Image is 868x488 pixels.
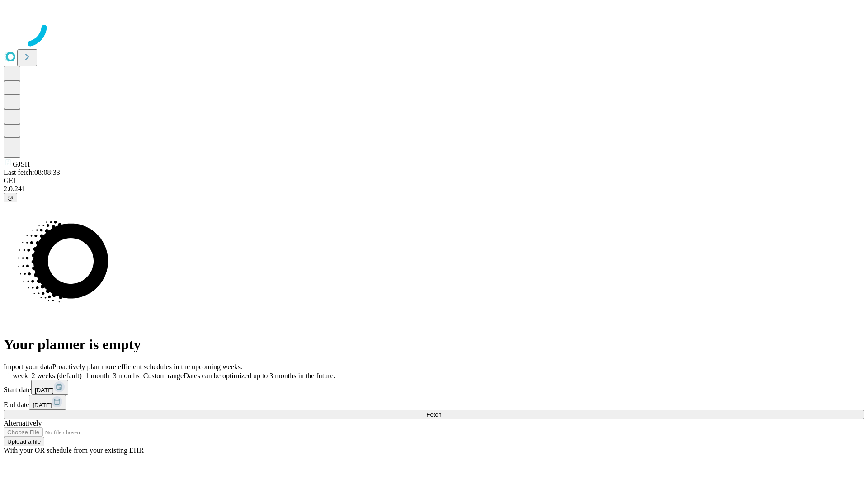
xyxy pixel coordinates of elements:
[184,372,335,380] span: Dates can be optimized up to 3 months in the future.
[4,419,42,427] span: Alternatively
[4,380,864,395] div: Start date
[13,160,30,168] span: GJSH
[113,372,140,380] span: 3 months
[4,446,144,454] span: With your OR schedule from your existing EHR
[29,395,66,410] button: [DATE]
[4,363,52,371] span: Import your data
[4,336,864,353] h1: Your planner is empty
[143,372,184,380] span: Custom range
[4,185,864,193] div: 2.0.241
[4,437,44,446] button: Upload a file
[4,410,864,419] button: Fetch
[85,372,109,380] span: 1 month
[4,193,17,202] button: @
[52,363,242,371] span: Proactively plan more efficient schedules in the upcoming weeks.
[7,372,28,380] span: 1 week
[4,177,864,185] div: GEI
[31,380,68,395] button: [DATE]
[4,169,60,176] span: Last fetch: 08:08:33
[7,194,14,201] span: @
[33,402,52,408] span: [DATE]
[32,372,82,380] span: 2 weeks (default)
[35,387,54,394] span: [DATE]
[4,395,864,410] div: End date
[426,411,441,418] span: Fetch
